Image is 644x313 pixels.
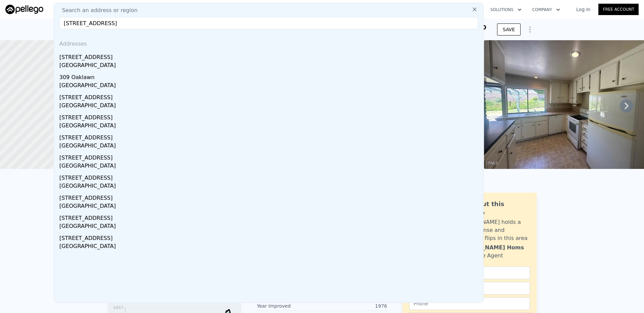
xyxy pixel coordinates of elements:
button: Company [527,4,566,16]
div: [PERSON_NAME] holds a broker license and personally flips in this area [455,218,530,242]
div: [GEOGRAPHIC_DATA] [59,182,481,191]
button: SAVE [497,23,521,36]
div: [GEOGRAPHIC_DATA] [59,242,481,252]
span: Search an address or region [57,6,138,14]
div: [STREET_ADDRESS] [59,91,481,102]
div: [STREET_ADDRESS] [59,191,481,202]
div: [STREET_ADDRESS] [59,232,481,242]
div: Addresses [57,35,481,51]
button: Solutions [485,4,527,16]
tspan: $883 [113,305,123,310]
div: [STREET_ADDRESS] [59,171,481,182]
div: Ask about this property [455,199,530,218]
a: Free Account [598,4,639,15]
div: [STREET_ADDRESS] [59,211,481,222]
div: [GEOGRAPHIC_DATA] [59,142,481,151]
div: [GEOGRAPHIC_DATA] [59,202,481,211]
img: Pellego [5,5,43,14]
div: [GEOGRAPHIC_DATA] [59,122,481,131]
div: [GEOGRAPHIC_DATA] [59,222,481,232]
input: Phone [409,297,530,310]
div: 1976 [322,303,387,309]
div: [STREET_ADDRESS] [59,51,481,61]
div: 309 Oaklawn [59,71,481,81]
div: [STREET_ADDRESS] [59,131,481,142]
a: Log In [568,6,598,13]
button: Show Options [523,23,537,36]
div: [GEOGRAPHIC_DATA] [59,61,481,71]
input: Enter an address, city, region, neighborhood or zip code [59,17,478,29]
div: [STREET_ADDRESS] [59,111,481,122]
div: Year Improved [257,303,322,309]
div: [GEOGRAPHIC_DATA] [59,81,481,91]
div: [STREET_ADDRESS] [59,151,481,162]
div: [GEOGRAPHIC_DATA] [59,162,481,171]
div: [GEOGRAPHIC_DATA] [59,102,481,111]
div: [PERSON_NAME] Homs [455,244,524,252]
